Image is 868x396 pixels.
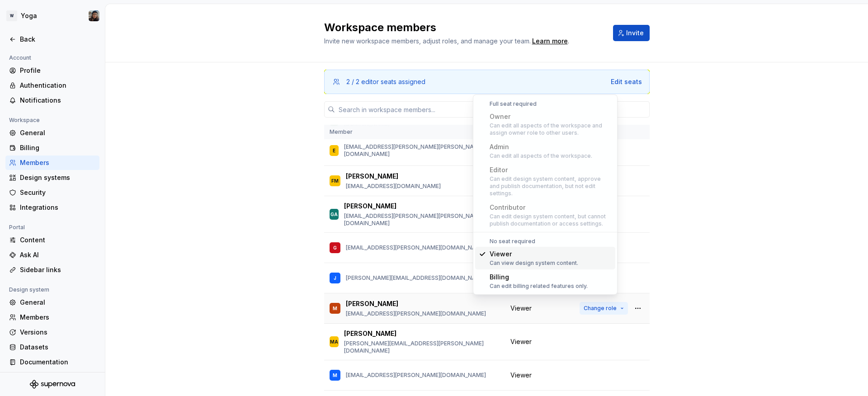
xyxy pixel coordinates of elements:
div: Can edit all aspects of the workspace. [490,152,592,160]
th: Member [324,125,505,140]
div: Owner [490,112,612,121]
div: Billing [490,273,588,282]
button: Change role [580,302,628,315]
a: Versions [5,325,99,339]
div: GA [330,210,338,219]
div: Can view design system content. [490,259,578,267]
div: Design system [5,284,53,295]
span: Viewer [510,371,532,380]
div: Members [20,158,96,167]
div: Can edit billing related features only. [490,283,588,290]
div: Back [20,35,96,44]
a: Sidebar links [5,263,99,277]
a: Integrations [5,200,99,215]
p: [PERSON_NAME] [346,172,398,181]
a: Ask AI [5,248,99,262]
span: Invite [626,28,644,38]
div: Versions [20,328,96,337]
a: Design systems [5,170,99,185]
div: Authentication [20,81,96,90]
div: Portal [5,222,28,233]
span: Viewer [510,304,532,313]
div: Suggestions [473,95,617,294]
a: Notifications [5,93,99,108]
div: Can edit design system content, but cannot publish documentation or access settings. [490,213,612,227]
div: General [20,128,96,137]
div: Workspace [5,115,43,126]
a: Documentation [5,355,99,369]
a: Content [5,233,99,247]
a: Security [5,185,99,200]
div: Content [20,236,96,245]
input: Search in workspace members... [335,101,650,118]
div: Profile [20,66,96,75]
button: WYogaLarissa Matos [2,6,103,26]
span: . [531,38,569,45]
div: Full seat required [475,100,615,108]
button: Edit seats [611,77,642,86]
p: [EMAIL_ADDRESS][PERSON_NAME][DOMAIN_NAME] [346,244,486,251]
div: General [20,298,96,307]
div: Datasets [20,343,96,352]
svg: Supernova Logo [30,380,75,389]
div: J [334,273,336,283]
div: Design systems [20,173,96,182]
a: General [5,126,99,140]
div: Billing [20,143,96,152]
p: [EMAIL_ADDRESS][PERSON_NAME][DOMAIN_NAME] [346,372,486,379]
a: Profile [5,63,99,78]
a: Members [5,156,99,170]
div: Members [20,313,96,322]
div: Account [5,52,35,63]
a: Billing [5,141,99,155]
div: Contributor [490,203,612,212]
p: [PERSON_NAME] [346,299,398,308]
a: Back [5,32,99,47]
div: M [333,304,337,313]
a: General [5,295,99,310]
p: [EMAIL_ADDRESS][PERSON_NAME][PERSON_NAME][DOMAIN_NAME] [344,143,500,158]
span: Viewer [510,337,532,346]
div: M [333,371,337,380]
div: FM [331,176,339,185]
a: Authentication [5,78,99,93]
div: Security [20,188,96,197]
p: [PERSON_NAME][EMAIL_ADDRESS][DOMAIN_NAME] [346,274,486,282]
img: Larissa Matos [89,10,99,21]
h2: Workspace members [324,20,602,35]
div: Sidebar links [20,265,96,274]
p: [EMAIL_ADDRESS][PERSON_NAME][PERSON_NAME][DOMAIN_NAME] [344,212,500,227]
div: Notifications [20,96,96,105]
div: No seat required [475,238,615,245]
div: W [6,10,17,21]
a: Members [5,310,99,325]
div: Viewer [490,250,578,259]
span: Change role [584,305,617,312]
div: Documentation [20,358,96,367]
a: Datasets [5,340,99,354]
div: 2 / 2 editor seats assigned [346,77,425,86]
div: Admin [490,142,592,151]
div: Ask AI [20,250,96,259]
div: Can edit design system content, approve and publish documentation, but not edit settings. [490,175,612,197]
div: Yoga [21,11,37,20]
div: Can edit all aspects of the workspace and assign owner role to other users. [490,122,612,137]
div: E [333,146,335,155]
p: [PERSON_NAME] [344,202,396,211]
div: Editor [490,165,612,174]
span: Invite new workspace members, adjust roles, and manage your team. [324,37,531,45]
div: G [333,243,337,252]
p: [PERSON_NAME] [344,329,396,338]
p: [EMAIL_ADDRESS][PERSON_NAME][DOMAIN_NAME] [346,310,486,317]
a: Learn more [532,37,568,46]
div: MA [330,337,338,346]
button: Invite [613,25,650,41]
p: [PERSON_NAME][EMAIL_ADDRESS][PERSON_NAME][DOMAIN_NAME] [344,340,500,354]
p: [EMAIL_ADDRESS][DOMAIN_NAME] [346,183,441,190]
div: Integrations [20,203,96,212]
